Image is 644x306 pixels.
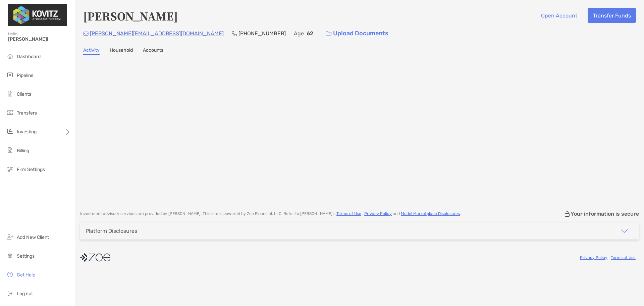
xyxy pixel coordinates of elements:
p: 62 [307,29,313,38]
a: Terms of Use [611,255,636,260]
span: Investing [17,129,37,135]
img: Email Icon [83,32,89,36]
span: Firm Settings [17,167,45,172]
a: Household [110,47,133,55]
img: button icon [326,31,331,36]
h4: [PERSON_NAME] [83,8,178,24]
p: [PERSON_NAME][EMAIL_ADDRESS][DOMAIN_NAME] [90,29,224,38]
img: Zoe Logo [8,3,67,27]
img: dashboard icon [6,52,14,60]
img: firm-settings icon [6,165,14,173]
a: Terms of Use [336,211,361,216]
span: Pipeline [17,73,34,78]
a: Upload Documents [321,26,393,41]
a: Privacy Policy [580,255,607,260]
a: Accounts [143,47,163,55]
span: Log out [17,291,33,297]
div: Platform Disclosures [86,228,137,234]
span: Dashboard [17,54,41,59]
img: get-help icon [6,270,14,278]
img: clients icon [6,90,14,98]
span: Add New Client [17,234,49,240]
p: [PHONE_NUMBER] [238,29,286,38]
span: Billing [17,148,29,154]
p: Investment advisory services are provided by [PERSON_NAME] . This site is powered by Zoe Financia... [80,211,461,216]
a: Privacy Policy [364,211,392,216]
img: icon arrow [620,227,628,235]
span: Settings [17,253,35,259]
button: Open Account [536,8,582,23]
p: Age [294,29,304,38]
img: settings icon [6,252,14,260]
a: Activity [83,47,100,55]
a: Model Marketplace Disclosures [401,211,460,216]
img: logout icon [6,289,14,297]
img: transfers icon [6,108,14,117]
span: Transfers [17,110,37,116]
span: [PERSON_NAME]! [8,36,71,42]
p: Your information is secure [571,211,639,217]
img: company logo [80,250,110,265]
span: Clients [17,91,31,97]
img: pipeline icon [6,71,14,79]
img: investing icon [6,127,14,135]
span: Get Help [17,272,35,278]
img: add_new_client icon [6,233,14,241]
img: Phone Icon [232,31,237,36]
button: Transfer Funds [588,8,636,23]
img: billing icon [6,146,14,154]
